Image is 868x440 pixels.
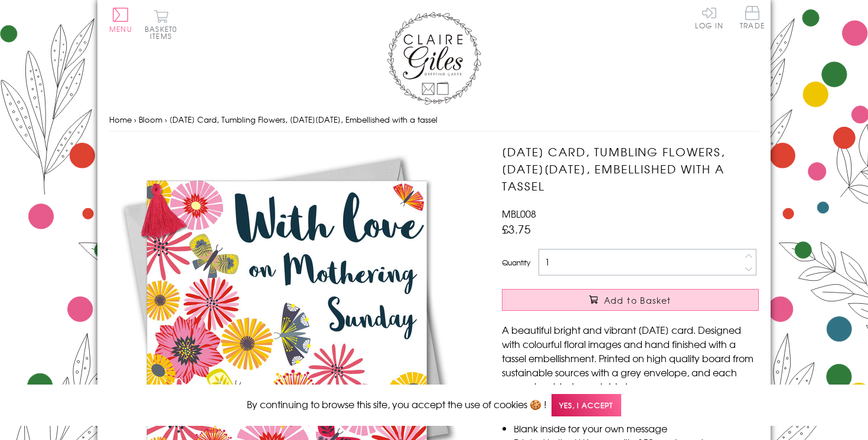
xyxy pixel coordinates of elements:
[139,114,162,125] a: Bloom
[109,8,132,32] button: Menu
[502,221,531,237] span: £3.75
[514,421,759,435] li: Blank inside for your own message
[387,12,481,105] img: Claire Giles Greetings Cards
[502,289,759,311] button: Add to Basket
[502,143,759,194] h1: [DATE] Card, Tumbling Flowers, [DATE][DATE], Embellished with a tassel
[502,257,530,268] label: Quantity
[134,114,136,125] span: ›
[502,206,536,221] span: MBL008
[109,114,132,125] a: Home
[740,6,765,31] a: Trade
[552,394,621,417] span: Yes, I accept
[604,294,671,306] span: Add to Basket
[145,9,177,40] button: Basket0 items
[165,114,167,125] span: ›
[109,108,759,132] nav: breadcrumbs
[150,24,177,41] span: 0 items
[740,6,765,29] span: Trade
[502,323,759,393] p: A beautiful bright and vibrant [DATE] card. Designed with colourful floral images and hand finish...
[109,24,132,34] span: Menu
[695,6,723,29] a: Log In
[169,114,438,125] span: [DATE] Card, Tumbling Flowers, [DATE][DATE], Embellished with a tassel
